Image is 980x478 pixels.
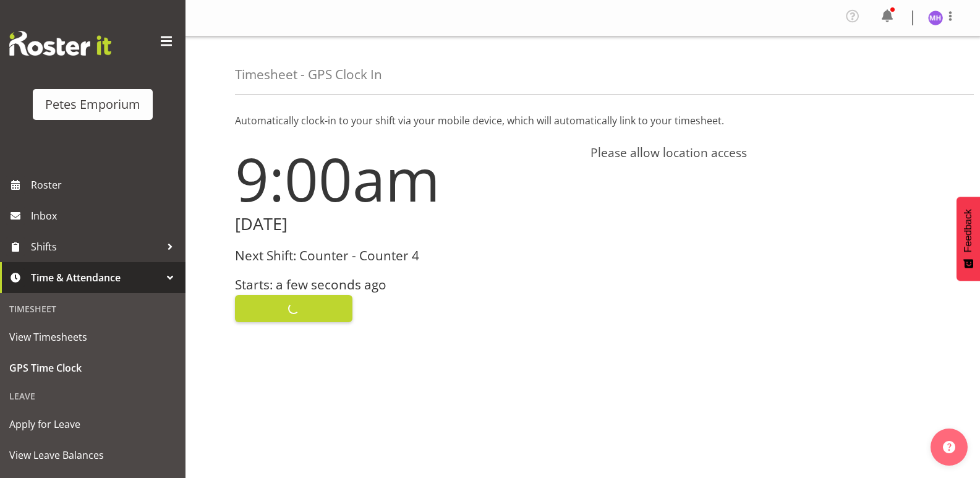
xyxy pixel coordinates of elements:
[928,11,943,25] img: mackenzie-halford4471.jpg
[235,145,576,212] h1: 9:00am
[235,249,576,263] h3: Next Shift: Counter - Counter 4
[9,31,111,56] img: Rosterit website logo
[31,268,161,287] span: Time & Attendance
[3,352,182,383] a: GPS Time Clock
[9,446,176,464] span: View Leave Balances
[3,322,182,352] a: View Timesheets
[3,409,182,440] a: Apply for Leave
[235,278,576,292] h3: Starts: a few seconds ago
[31,207,179,225] span: Inbox
[9,415,176,433] span: Apply for Leave
[3,296,182,322] div: Timesheet
[235,113,931,128] p: Automatically clock-in to your shift via your mobile device, which will automatically link to you...
[235,67,382,82] h4: Timesheet - GPS Clock In
[943,441,955,453] img: help-xxl-2.png
[45,95,140,114] div: Petes Emporium
[31,237,161,256] span: Shifts
[957,197,980,281] button: Feedback - Show survey
[590,145,931,160] h4: Please allow location access
[3,440,182,471] a: View Leave Balances
[3,383,182,409] div: Leave
[31,176,179,194] span: Roster
[963,209,974,252] span: Feedback
[235,215,576,234] h2: [DATE]
[9,359,176,377] span: GPS Time Clock
[9,328,176,346] span: View Timesheets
